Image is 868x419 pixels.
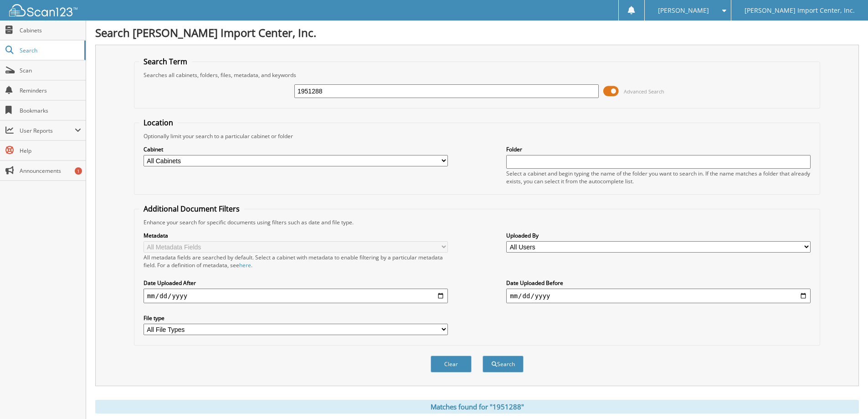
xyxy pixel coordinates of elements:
[506,145,811,153] label: Folder
[144,145,448,153] label: Cabinet
[139,71,815,79] div: Searches all cabinets, folders, files, metadata, and keywords
[20,47,80,54] span: Search
[139,204,244,214] legend: Additional Document Filters
[20,147,81,155] span: Help
[506,279,811,287] label: Date Uploaded Before
[20,167,81,175] span: Announcements
[139,218,815,226] div: Enhance your search for specific documents using filters such as date and file type.
[239,261,251,269] a: here
[658,8,709,13] span: [PERSON_NAME]
[506,289,811,303] input: end
[20,107,81,114] span: Bookmarks
[139,132,815,140] div: Optionally limit your search to a particular cabinet or folder
[20,127,75,134] span: User Reports
[431,356,472,372] button: Clear
[20,26,81,34] span: Cabinets
[745,8,855,13] span: [PERSON_NAME] Import Center, Inc.
[144,232,448,239] label: Metadata
[144,253,448,269] div: All metadata fields are searched by default. Select a cabinet with metadata to enable filtering b...
[144,314,448,322] label: File type
[506,232,811,239] label: Uploaded By
[95,400,859,414] div: Matches found for "1951288"
[20,67,81,74] span: Scan
[95,25,859,40] h1: Search [PERSON_NAME] Import Center, Inc.
[483,356,524,372] button: Search
[75,167,82,175] div: 1
[139,57,192,67] legend: Search Term
[20,87,81,94] span: Reminders
[144,279,448,287] label: Date Uploaded After
[139,118,178,128] legend: Location
[9,4,77,16] img: scan123-logo-white.svg
[144,289,448,303] input: start
[506,170,811,185] div: Select a cabinet and begin typing the name of the folder you want to search in. If the name match...
[624,88,664,95] span: Advanced Search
